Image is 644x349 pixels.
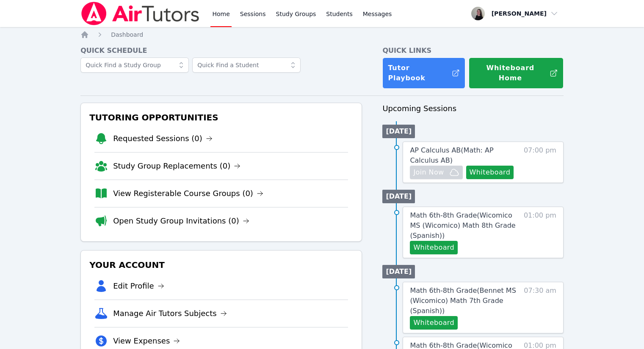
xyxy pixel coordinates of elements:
nav: Breadcrumb [80,30,564,39]
a: Math 6th-8th Grade(Wicomico MS (Wicomico) Math 8th Grade (Spanish)) [410,210,520,241]
a: View Expenses [113,335,180,347]
h4: Quick Links [382,46,564,56]
img: Air Tutors [80,2,200,25]
button: Join Now [410,166,462,179]
h3: Your Account [88,257,355,273]
span: Math 6th-8th Grade ( Wicomico MS (Wicomico) Math 8th Grade (Spanish) ) [410,211,515,240]
button: Whiteboard [466,166,514,179]
h3: Upcoming Sessions [382,103,564,115]
span: 07:00 pm [524,145,556,179]
a: Study Group Replacements (0) [113,160,240,172]
button: Whiteboard Home [469,57,564,89]
a: Edit Profile [113,280,164,292]
h4: Quick Schedule [80,46,362,56]
span: 01:00 pm [524,210,556,254]
span: 07:30 am [524,286,556,330]
li: [DATE] [382,125,415,138]
input: Quick Find a Study Group [80,57,189,73]
a: AP Calculus AB(Math: AP Calculus AB) [410,145,520,166]
a: Math 6th-8th Grade(Bennet MS (Wicomico) Math 7th Grade (Spanish)) [410,286,520,316]
button: Whiteboard [410,241,458,254]
span: Join Now [413,167,444,177]
a: Open Study Group Invitations (0) [113,215,249,227]
a: Requested Sessions (0) [113,133,213,145]
a: Tutor Playbook [382,57,465,89]
li: [DATE] [382,190,415,203]
span: Dashboard [111,31,143,38]
a: Manage Air Tutors Subjects [113,308,227,319]
span: Messages [363,10,392,18]
a: Dashboard [111,30,143,39]
span: Math 6th-8th Grade ( Bennet MS (Wicomico) Math 7th Grade (Spanish) ) [410,286,516,315]
input: Quick Find a Student [192,57,301,73]
h3: Tutoring Opportunities [88,110,355,125]
button: Whiteboard [410,316,458,330]
li: [DATE] [382,265,415,278]
span: AP Calculus AB ( Math: AP Calculus AB ) [410,146,493,164]
a: View Registerable Course Groups (0) [113,188,263,199]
